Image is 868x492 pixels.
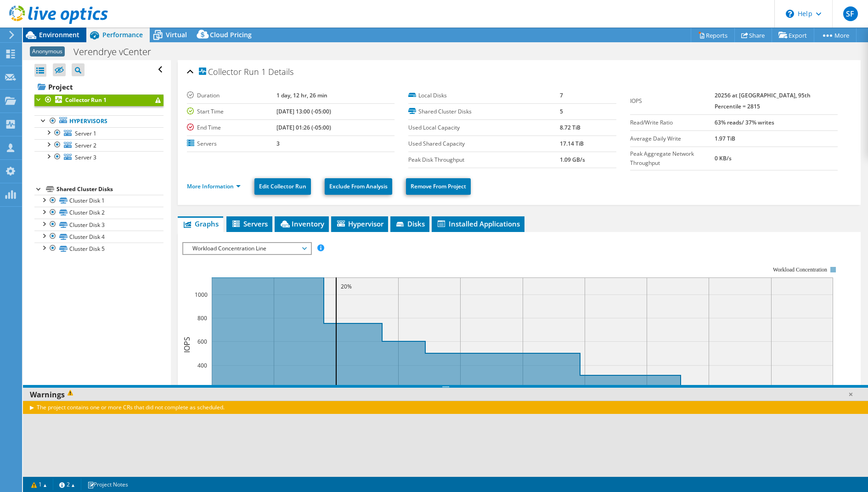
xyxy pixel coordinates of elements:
[408,139,560,148] label: Used Shared Capacity
[102,30,143,39] span: Performance
[34,151,163,163] a: Server 3
[34,94,163,106] a: Collector Run 1
[560,124,581,131] b: 8.72 TiB
[715,154,732,162] b: 0 KB/s
[69,47,165,57] h1: Verendrye vCenter
[843,6,858,21] span: SF
[195,291,208,299] text: 1000
[34,231,163,243] a: Cluster Disk 4
[341,283,352,290] text: 20%
[560,156,585,164] b: 1.09 GB/s
[325,178,392,195] a: Exclude From Analysis
[188,243,306,254] span: Workload Concentration Line
[773,266,827,273] text: Workload Concentration
[25,479,53,490] a: 1
[75,130,96,137] span: Server 1
[772,28,814,42] a: Export
[279,219,324,228] span: Inventory
[231,219,268,228] span: Servers
[276,140,280,147] b: 3
[197,338,207,345] text: 600
[187,182,241,190] a: More Information
[786,10,794,18] svg: \n
[56,184,163,195] div: Shared Cluster Disks
[630,149,715,168] label: Peak Aggregate Network Throughput
[734,28,772,42] a: Share
[30,46,65,57] span: Anonymous
[336,219,383,228] span: Hypervisor
[406,178,471,195] a: Remove From Project
[75,141,96,149] span: Server 2
[560,107,563,115] b: 5
[408,123,560,132] label: Used Local Capacity
[81,479,135,490] a: Project Notes
[630,134,715,143] label: Average Daily Write
[268,66,293,77] span: Details
[210,30,252,39] span: Cloud Pricing
[34,79,163,94] a: Project
[814,28,857,42] a: More
[23,388,868,402] div: Warnings
[560,91,563,99] b: 7
[34,219,163,231] a: Cluster Disk 3
[34,243,163,254] a: Cluster Disk 5
[276,107,331,115] b: [DATE] 13:00 (-05:00)
[65,96,107,104] b: Collector Run 1
[715,91,811,110] b: 20256 at [GEOGRAPHIC_DATA], 95th Percentile = 2815
[199,68,266,77] span: Collector Run 1
[39,30,79,39] span: Environment
[187,91,276,100] label: Duration
[187,123,276,132] label: End Time
[395,219,425,228] span: Disks
[75,153,96,161] span: Server 3
[166,30,187,39] span: Virtual
[436,219,520,228] span: Installed Applications
[408,107,560,116] label: Shared Cluster Disks
[34,127,163,139] a: Server 1
[276,91,327,99] b: 1 day, 12 hr, 26 min
[715,119,774,126] b: 63% reads/ 37% writes
[254,178,311,195] a: Edit Collector Run
[34,207,163,219] a: Cluster Disk 2
[715,135,735,142] b: 1.97 TiB
[408,91,560,100] label: Local Disks
[197,362,207,369] text: 400
[187,139,276,148] label: Servers
[276,124,331,131] b: [DATE] 01:26 (-05:00)
[23,401,868,414] div: The project contains one or more CRs that did not complete as scheduled.
[197,314,207,322] text: 800
[182,219,219,228] span: Graphs
[691,28,735,42] a: Reports
[34,115,163,127] a: Hypervisors
[34,195,163,207] a: Cluster Disk 1
[630,118,715,127] label: Read/Write Ratio
[560,140,584,147] b: 17.14 TiB
[408,155,560,164] label: Peak Disk Throughput
[53,479,81,490] a: 2
[34,139,163,151] a: Server 2
[630,96,715,106] label: IOPS
[182,337,192,353] text: IOPS
[187,107,276,116] label: Start Time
